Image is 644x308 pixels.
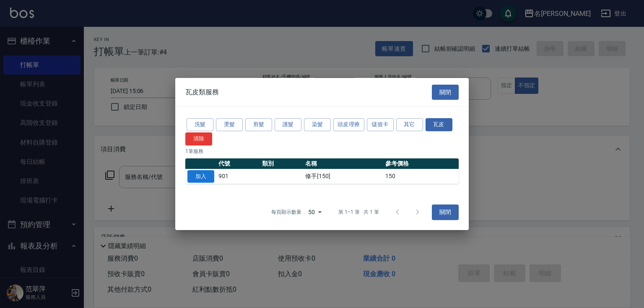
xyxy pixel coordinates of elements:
[260,158,304,169] th: 類別
[216,118,243,131] button: 燙髮
[432,85,459,100] button: 關閉
[338,208,379,216] p: 第 1–1 筆 共 1 筆
[185,88,219,96] span: 瓦皮類服務
[333,118,364,131] button: 頭皮理療
[303,158,383,169] th: 名稱
[367,118,394,131] button: 儲值卡
[432,204,459,220] button: 關閉
[187,170,214,183] button: 加入
[383,158,459,169] th: 參考價格
[383,169,459,184] td: 150
[304,118,331,131] button: 染髮
[216,158,260,169] th: 代號
[426,118,452,131] button: 瓦皮
[187,118,213,131] button: 洗髮
[305,201,325,223] div: 50
[216,169,260,184] td: 901
[245,118,272,131] button: 剪髮
[396,118,423,131] button: 其它
[303,169,383,184] td: 修手[150]
[185,148,459,155] p: 1 筆服務
[275,118,301,131] button: 護髮
[271,208,301,216] p: 每頁顯示數量
[185,132,212,145] button: 清除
